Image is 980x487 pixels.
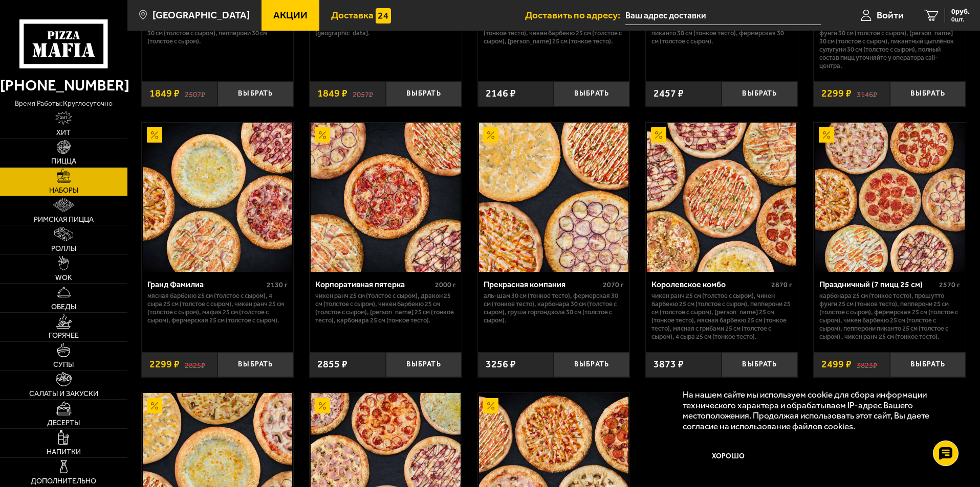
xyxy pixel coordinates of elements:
span: 2870 г [771,281,792,289]
button: Выбрать [890,352,966,377]
p: Мясная Барбекю 25 см (толстое с сыром), 4 сыра 25 см (толстое с сыром), Чикен Ранч 25 см (толстое... [147,292,288,324]
span: Наборы [49,187,78,194]
span: 2000 г [435,281,456,289]
img: Праздничный (7 пицц 25 см) [815,123,965,272]
img: Корпоративная пятерка [311,123,460,272]
button: Выбрать [386,81,462,106]
button: Выбрать [386,352,462,377]
span: 2855 ₽ [317,359,347,369]
a: АкционныйПрекрасная компания [478,123,630,272]
span: 2499 ₽ [821,359,852,369]
span: 2146 ₽ [486,88,516,99]
span: 2299 ₽ [149,359,180,369]
span: Акции [273,10,308,20]
span: [GEOGRAPHIC_DATA] [153,10,250,20]
span: 2070 г [603,281,624,289]
a: АкционныйКорпоративная пятерка [310,123,462,272]
input: Ваш адрес доставки [625,6,821,25]
span: 0 шт. [951,16,970,22]
p: На нашем сайте мы используем cookie для сбора информации технического характера и обрабатываем IP... [683,389,950,432]
s: 3146 ₽ [857,88,877,99]
s: 3823 ₽ [857,359,877,369]
span: Римская пицца [34,216,94,223]
button: Выбрать [217,352,293,377]
a: АкционныйГранд Фамилиа [142,123,294,272]
button: Выбрать [554,81,629,106]
p: Чикен Ранч 25 см (толстое с сыром), Дракон 25 см (толстое с сыром), Чикен Барбекю 25 см (толстое ... [315,292,456,324]
p: Дракон 30 см (толстое с сыром), Деревенская 30 см (толстое с сыром), Пепперони 30 см (толстое с с... [147,21,288,45]
img: Акционный [483,398,498,413]
span: 1849 ₽ [149,88,180,99]
s: 2057 ₽ [353,88,373,99]
span: 2457 ₽ [654,88,684,99]
img: 15daf4d41897b9f0e9f617042186c801.svg [376,8,391,24]
span: 2570 г [939,281,960,289]
span: Обеды [51,304,76,311]
img: Акционный [315,127,330,143]
p: Карбонара 30 см (толстое с сыром), Прошутто Фунги 30 см (толстое с сыром), [PERSON_NAME] 30 см (т... [819,21,960,70]
p: Аль-Шам 30 см (тонкое тесто), Фермерская 30 см (тонкое тесто), Карбонара 30 см (толстое с сыром),... [484,292,624,324]
span: WOK [55,274,72,282]
img: Прекрасная компания [479,123,628,272]
span: Пицца [51,158,76,165]
div: Праздничный (7 пицц 25 см) [819,280,937,289]
img: Акционный [819,127,834,143]
span: Десерты [47,420,80,427]
span: Доставка [331,10,374,20]
div: Прекрасная компания [484,280,601,289]
a: АкционныйКоролевское комбо [646,123,798,272]
div: Корпоративная пятерка [315,280,432,289]
img: Гранд Фамилиа [143,123,292,272]
span: 2299 ₽ [821,88,852,99]
span: Войти [877,10,904,20]
button: Выбрать [554,352,629,377]
button: Выбрать [890,81,966,106]
img: Акционный [147,127,162,143]
a: АкционныйПраздничный (7 пицц 25 см) [814,123,966,272]
div: Гранд Фамилиа [147,280,265,289]
span: Хит [56,129,71,136]
span: 2130 г [267,281,288,289]
s: 2825 ₽ [185,359,205,369]
span: Доставить по адресу: [525,10,625,20]
span: 3256 ₽ [486,359,516,369]
button: Хорошо [683,442,775,472]
p: Чикен Ранч 25 см (толстое с сыром), Чикен Барбекю 25 см (толстое с сыром), Пепперони 25 см (толст... [651,292,792,341]
span: 3873 ₽ [654,359,684,369]
button: Выбрать [217,81,293,106]
span: Супы [53,361,74,368]
span: Салаты и закуски [29,390,98,398]
span: 0 руб. [951,8,970,15]
button: Выбрать [722,81,797,106]
div: Королевское комбо [651,280,769,289]
s: 2507 ₽ [185,88,205,99]
span: 1849 ₽ [317,88,347,99]
img: Акционный [315,398,330,413]
img: Королевское комбо [647,123,796,272]
img: Акционный [651,127,666,143]
span: Дополнительно [31,478,96,485]
p: Аль-Шам 30 см (тонкое тесто), Пепперони Пиканто 30 см (тонкое тесто), Фермерская 30 см (толстое с... [651,21,792,45]
img: Акционный [147,398,162,413]
span: Роллы [51,245,76,252]
p: Пепперони 25 см (толстое с сыром), 4 сыра 25 см (тонкое тесто), Чикен Барбекю 25 см (толстое с сы... [484,21,624,45]
button: Выбрать [722,352,797,377]
img: Акционный [483,127,498,143]
span: Горячее [49,332,79,339]
p: Карбонара 25 см (тонкое тесто), Прошутто Фунги 25 см (тонкое тесто), Пепперони 25 см (толстое с с... [819,292,960,341]
span: Напитки [47,449,81,456]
